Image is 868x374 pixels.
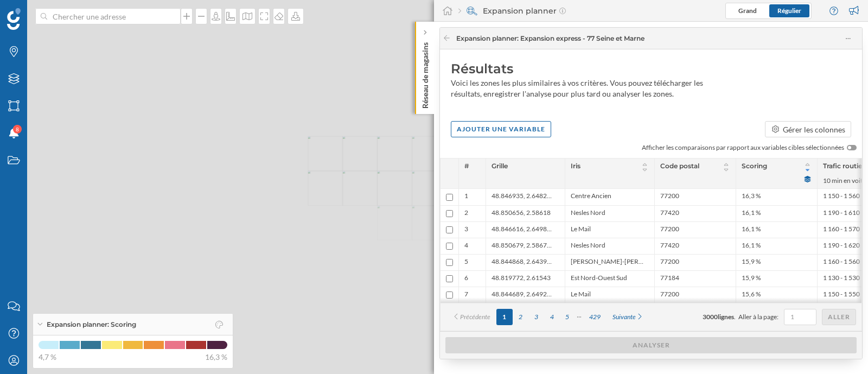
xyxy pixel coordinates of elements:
span: 77420 [660,208,679,219]
span: 77200 [660,257,679,268]
span: 1 190 - 1 610 [823,208,860,219]
span: 77200 [660,225,679,235]
span: . [734,313,736,321]
span: 16,1 % [742,225,761,235]
span: Nesles Nord [571,208,605,219]
span: 48.846616, 2.649855 [492,225,554,235]
span: : Expansion express - 77 Seine et Marne [517,34,644,42]
span: 48.819772, 2.61543 [492,274,551,284]
span: # [464,161,469,171]
span: Expansion planner: Scoring [47,320,136,329]
span: 5 [464,257,468,268]
span: 77184 [660,274,679,284]
span: Le Mail [571,290,591,300]
span: 48.850656, 2.58618 [492,208,551,219]
img: search-areas.svg [467,5,477,16]
span: 3000 [703,313,718,321]
span: Grille [492,161,508,171]
span: 15,6 % [742,290,761,300]
span: Centre Ancien [571,192,611,202]
span: 1 [464,192,468,202]
span: 16,3 % [205,352,227,363]
span: Est Nord-Ouest Sud [571,274,627,284]
span: 7 [464,290,468,300]
span: [PERSON_NAME]-[PERSON_NAME] [571,257,643,268]
span: Régulier [777,7,801,15]
span: Expansion planner [456,34,644,43]
span: Afficher les comparaisons par rapport aux variables cibles sélectionnées [642,143,844,153]
span: 77420 [660,241,679,251]
span: 77200 [660,290,679,300]
span: 1 160 - 1 560 [823,257,860,268]
img: Logo Geoblink [7,8,21,30]
span: Grand [738,7,757,15]
span: 16,1 % [742,241,761,251]
span: 48.844868, 2.643978 [492,257,554,268]
span: 16,1 % [742,208,761,219]
span: 48.846935, 2.648247 [492,192,554,202]
div: Voici les zones les plus similaires à vos critères. Vous pouvez télécharger les résultats, enregi... [451,78,733,99]
span: Code postal [660,161,699,173]
span: Iris [571,161,580,173]
span: 8 [16,124,19,135]
span: Aller à la page: [738,312,778,322]
span: 4 [464,241,468,251]
span: 1 160 - 1 570 [823,225,860,235]
span: 1 130 - 1 530 [823,274,860,284]
span: Scoring [742,161,767,173]
span: Nesles Nord [571,241,605,251]
span: 48.850679, 2.586796 [492,241,554,251]
div: Gérer les colonnes [783,124,845,135]
span: 15,9 % [742,274,761,284]
span: 1 150 - 1 550 [823,290,860,300]
span: Le Mail [571,225,591,235]
div: Résultats [451,60,851,78]
span: 3 [464,225,468,235]
div: Expansion planner [458,5,566,16]
span: 1 190 - 1 620 [823,241,860,251]
span: lignes [718,313,734,321]
span: 4,7 % [39,352,56,363]
p: Réseau de magasins [420,38,431,109]
span: 16,3 % [742,192,761,202]
span: 6 [464,274,468,284]
span: 1 150 - 1 560 [823,192,860,202]
input: 1 [787,312,813,322]
span: 2 [464,208,468,219]
span: 15,9 % [742,257,761,268]
span: 48.844689, 2.649279 [492,290,554,300]
span: 77200 [660,192,679,202]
